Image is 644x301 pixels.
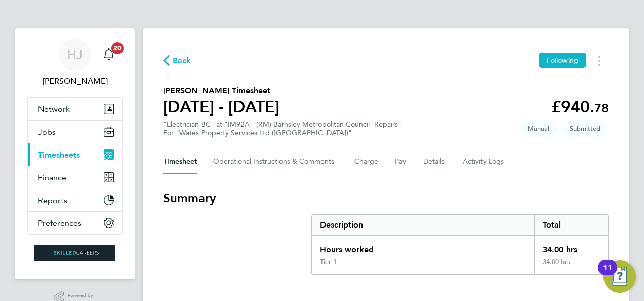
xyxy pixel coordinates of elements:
[28,143,122,166] button: Timesheets
[28,189,122,211] button: Reports
[27,39,123,87] a: HJ[PERSON_NAME]
[534,215,608,235] div: Total
[603,260,636,293] button: Open Resource Center, 11 new notifications
[539,53,586,68] button: Following
[423,149,447,174] button: Details
[163,149,197,174] button: Timesheet
[68,291,96,300] span: Powered by
[27,75,123,87] span: Holly Jones
[594,101,609,116] span: 78
[311,214,609,275] div: Summary
[38,218,82,228] span: Preferences
[34,245,115,261] img: skilledcareers-logo-retina.png
[28,212,122,234] button: Preferences
[213,149,338,174] button: Operational Instructions & Comments
[519,120,557,137] span: This timesheet was manually created.
[38,196,67,205] span: Reports
[590,53,609,68] button: Timesheets Menu
[38,104,70,114] span: Network
[551,97,609,117] app-decimal: £940.
[67,48,83,61] span: HJ
[163,120,401,137] div: "Electrician BC" at "IM92A - (RM) Barnsley Metropolitan Council- Repairs"
[603,268,612,281] div: 11
[27,245,123,261] a: Go to home page
[111,42,124,54] span: 20
[38,173,66,182] span: Finance
[38,127,56,137] span: Jobs
[312,215,534,235] div: Description
[163,85,279,97] h2: [PERSON_NAME] Timesheet
[163,190,609,206] h3: Summary
[561,120,609,137] span: This timesheet is Submitted.
[163,54,191,67] button: Back
[463,149,505,174] button: Activity Logs
[28,98,122,120] button: Network
[354,149,379,174] button: Charge
[28,121,122,143] button: Jobs
[395,149,407,174] button: Pay
[312,236,534,258] div: Hours worked
[163,129,401,137] div: For "Wates Property Services Ltd ([GEOGRAPHIC_DATA])"
[38,150,80,160] span: Timesheets
[163,97,279,117] h1: [DATE] - [DATE]
[547,56,578,65] span: Following
[15,28,135,279] nav: Main navigation
[534,236,608,258] div: 34.00 hrs
[173,55,191,67] span: Back
[534,258,608,274] div: 34.00 hrs
[28,166,122,189] button: Finance
[320,258,337,266] div: Tier 1
[99,39,119,71] a: 20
